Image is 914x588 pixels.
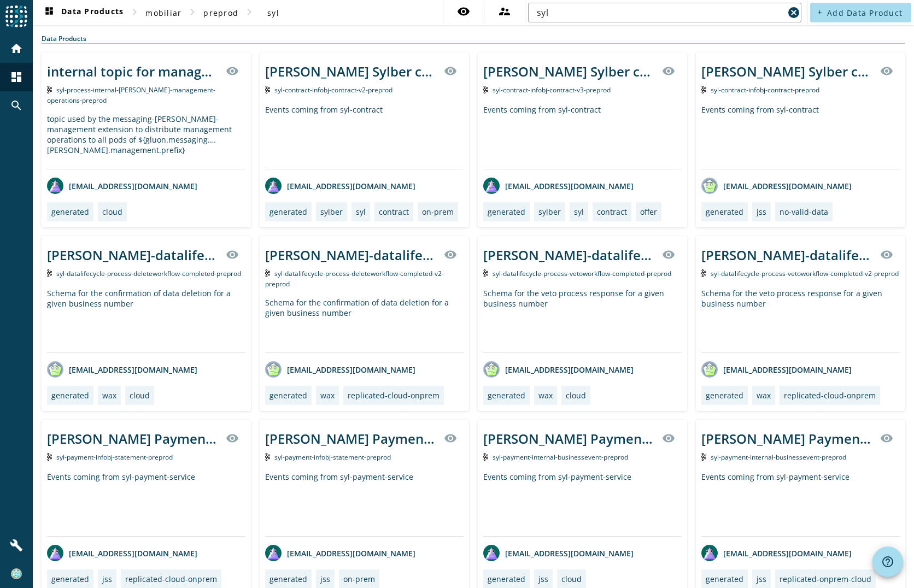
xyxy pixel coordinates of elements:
[538,207,561,217] div: sylber
[784,390,876,401] div: replicated-cloud-onprem
[457,5,470,18] mat-icon: visibility
[265,430,437,448] div: [PERSON_NAME] Payment infobj of Statement producer
[265,246,437,264] div: [PERSON_NAME]-datalifecycle process delete workflow completed
[566,390,586,401] div: cloud
[10,42,23,55] mat-icon: home
[320,574,330,584] div: jss
[125,574,217,584] div: replicated-cloud-onprem
[265,361,282,378] img: avatar
[47,178,197,194] div: [EMAIL_ADDRESS][DOMAIN_NAME]
[498,5,511,18] mat-icon: supervisor_account
[786,5,801,20] button: Clear
[662,432,675,445] mat-icon: visibility
[561,574,582,584] div: cloud
[483,545,634,561] div: [EMAIL_ADDRESS][DOMAIN_NAME]
[51,574,89,584] div: generated
[243,5,256,19] mat-icon: chevron_right
[880,248,893,261] mat-icon: visibility
[701,545,852,561] div: [EMAIL_ADDRESS][DOMAIN_NAME]
[130,390,150,401] div: cloud
[203,8,238,18] span: preprod
[265,361,415,378] div: [EMAIL_ADDRESS][DOMAIN_NAME]
[226,432,239,445] mat-icon: visibility
[56,452,173,462] span: Kafka Topic: syl-payment-infobj-statement-preprod
[348,390,440,401] div: replicated-cloud-onprem
[199,3,243,22] button: preprod
[47,86,52,93] img: Kafka Topic: syl-process-internal-kafka-management-operations-preprod
[493,269,671,278] span: Kafka Topic: syl-datalifecycle-process-vetoworkflow-completed-preprod
[265,545,282,561] img: avatar
[47,178,63,194] img: avatar
[47,361,197,378] div: [EMAIL_ADDRESS][DOMAIN_NAME]
[226,248,239,261] mat-icon: visibility
[265,297,464,352] div: Schema for the confirmation of data deletion for a given business number
[780,574,871,584] div: replicated-onprem-cloud
[483,361,634,378] div: [EMAIL_ADDRESS][DOMAIN_NAME]
[56,269,241,278] span: Kafka Topic: syl-datalifecycle-process-deleteworkflow-completed-preprod
[320,390,335,401] div: wax
[269,574,307,584] div: generated
[880,64,893,78] mat-icon: visibility
[701,472,900,536] div: Events coming from syl-payment-service
[493,452,628,462] span: Kafka Topic: syl-payment-internal-businessevent-preprod
[444,248,457,261] mat-icon: visibility
[102,207,122,217] div: cloud
[701,104,900,169] div: Events coming from syl-contract
[817,9,823,15] mat-icon: add
[483,104,682,169] div: Events coming from syl-contract
[47,453,52,461] img: Kafka Topic: syl-payment-infobj-statement-preprod
[701,288,900,352] div: Schema for the veto process response for a given business number
[488,207,525,217] div: generated
[343,574,375,584] div: on-prem
[379,207,409,217] div: contract
[701,178,852,194] div: [EMAIL_ADDRESS][DOMAIN_NAME]
[538,390,553,401] div: wax
[701,545,718,561] img: avatar
[711,452,846,462] span: Kafka Topic: syl-payment-internal-businessevent-preprod
[810,3,911,22] button: Add Data Product
[43,6,124,19] span: Data Products
[10,539,23,552] mat-icon: build
[444,432,457,445] mat-icon: visibility
[483,269,488,277] img: Kafka Topic: syl-datalifecycle-process-vetoworkflow-completed-preprod
[706,390,743,401] div: generated
[662,64,675,78] mat-icon: visibility
[51,207,89,217] div: generated
[38,3,128,22] button: Data Products
[47,246,219,264] div: [PERSON_NAME]-datalifecycle process delete workflow completed
[880,432,893,445] mat-icon: visibility
[701,453,706,461] img: Kafka Topic: syl-payment-internal-businessevent-preprod
[706,207,743,217] div: generated
[47,472,245,536] div: Events coming from syl-payment-service
[43,6,56,19] mat-icon: dashboard
[265,269,444,289] span: Kafka Topic: syl-datalifecycle-process-deleteworkflow-completed-v2-preprod
[47,545,63,561] img: avatar
[483,545,500,561] img: avatar
[488,390,525,401] div: generated
[47,545,197,561] div: [EMAIL_ADDRESS][DOMAIN_NAME]
[274,452,391,462] span: Kafka Topic: syl-payment-infobj-statement-preprod
[780,207,828,217] div: no-valid-data
[47,85,215,105] span: Kafka Topic: syl-process-internal-kafka-management-operations-preprod
[47,430,219,448] div: [PERSON_NAME] Payment infobj of Statement producer
[757,207,766,217] div: jss
[701,86,706,93] img: Kafka Topic: syl-contract-infobj-contract-preprod
[597,207,627,217] div: contract
[265,545,415,561] div: [EMAIL_ADDRESS][DOMAIN_NAME]
[265,178,415,194] div: [EMAIL_ADDRESS][DOMAIN_NAME]
[787,6,800,19] mat-icon: cancel
[47,288,245,352] div: Schema for the confirmation of data deletion for a given business number
[483,62,655,80] div: [PERSON_NAME] Sylber contract infobj producer
[265,62,437,80] div: [PERSON_NAME] Sylber contract infobj producer
[269,390,307,401] div: generated
[47,114,245,169] div: topic used by the messaging-[PERSON_NAME]-management extension to distribute management operation...
[538,574,548,584] div: jss
[640,207,657,217] div: offer
[706,574,743,584] div: generated
[274,85,392,95] span: Kafka Topic: syl-contract-infobj-contract-v2-preprod
[701,361,718,378] img: avatar
[47,269,52,277] img: Kafka Topic: syl-datalifecycle-process-deleteworkflow-completed-preprod
[10,99,23,112] mat-icon: search
[102,574,112,584] div: jss
[827,8,903,18] span: Add Data Product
